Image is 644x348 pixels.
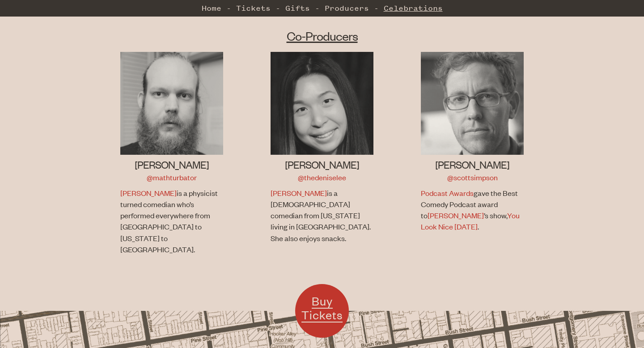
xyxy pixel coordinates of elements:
[301,293,343,323] span: Buy Tickets
[271,52,373,155] img: Denise Lee
[120,188,177,198] a: [PERSON_NAME]
[295,284,349,338] a: Buy Tickets
[447,172,498,182] a: @scottsimpson
[120,52,223,155] img: Jon Allen
[271,157,373,171] h3: [PERSON_NAME]
[271,187,371,244] p: is a [DEMOGRAPHIC_DATA] comedian from [US_STATE] living in [GEOGRAPHIC_DATA]. She also enjoys sna...
[421,157,524,171] h3: [PERSON_NAME]
[421,52,524,155] img: Scott Simpson
[421,188,474,198] a: Podcast Awards
[298,172,346,182] a: @thedeniselee
[271,188,327,198] a: [PERSON_NAME]
[421,187,521,233] p: gave the Best Comedy Podcast award to ’s show, .
[428,210,484,220] a: [PERSON_NAME]
[147,172,197,182] a: @mathturbator
[97,28,547,44] h2: Co-Producers
[120,187,221,255] p: is a physicist turned comedian who’s performed everywhere from [GEOGRAPHIC_DATA] to [US_STATE] to...
[120,157,223,171] h3: [PERSON_NAME]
